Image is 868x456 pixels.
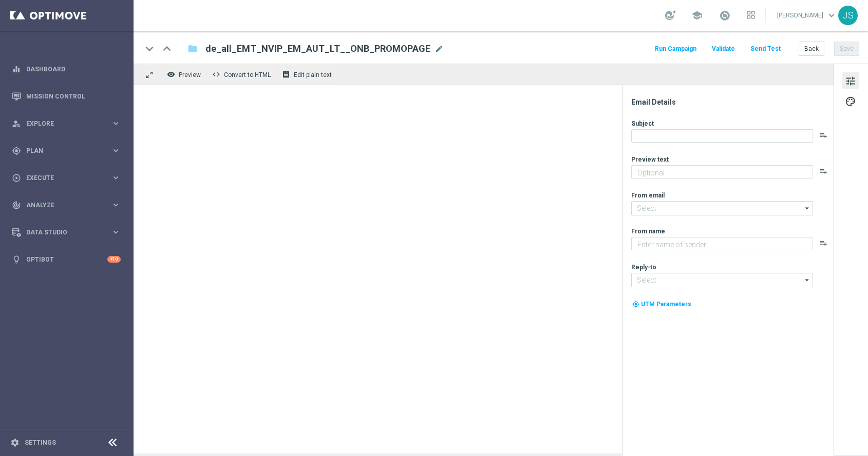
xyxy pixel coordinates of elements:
button: playlist_add [819,167,827,175]
button: Validate [710,42,737,56]
label: Subject [631,120,654,128]
button: receipt Edit plain text [279,68,336,81]
span: Explore [26,121,111,127]
a: Dashboard [26,55,121,83]
button: Data Studio keyboard_arrow_right [11,228,121,236]
div: Dashboard [12,55,121,83]
div: Execute [12,173,111,183]
button: tune [842,72,859,89]
i: keyboard_arrow_right [111,173,121,183]
div: JS [838,6,858,25]
span: mode_edit [435,44,444,53]
label: Reply-to [631,263,656,271]
div: Plan [12,146,111,155]
span: UTM Parameters [641,301,691,308]
span: Data Studio [26,229,111,235]
i: arrow_drop_down [802,273,813,287]
button: code Convert to HTML [210,68,275,81]
button: lightbulb Optibot +10 [11,255,121,264]
span: code [212,70,220,78]
span: de_all_EMT_NVIP_EM_AUT_LT__ONB_PROMOPAGE [205,43,430,55]
div: Analyze [12,201,111,210]
button: Back [799,42,824,56]
button: track_changes Analyze keyboard_arrow_right [11,201,121,209]
i: track_changes [12,201,21,210]
i: folder [187,43,198,55]
span: Edit plain text [294,71,332,78]
i: arrow_drop_down [802,202,813,215]
button: Mission Control [11,92,121,101]
button: my_location UTM Parameters [631,299,692,310]
input: Select [631,273,813,287]
a: Settings [25,440,56,446]
a: Optibot [26,246,107,273]
i: keyboard_arrow_right [111,146,121,155]
i: gps_fixed [12,146,21,155]
input: Select [631,201,813,215]
button: person_search Explore keyboard_arrow_right [11,120,121,128]
button: gps_fixed Plan keyboard_arrow_right [11,147,121,155]
span: palette [845,95,856,108]
i: keyboard_arrow_right [111,227,121,237]
i: receipt [282,70,290,78]
button: playlist_add [819,239,827,247]
span: Preview [179,71,201,78]
a: Mission Control [26,83,121,110]
i: keyboard_arrow_right [111,118,121,128]
button: folder [186,41,199,57]
span: Plan [26,148,111,154]
i: play_circle_outline [12,173,21,183]
button: play_circle_outline Execute keyboard_arrow_right [11,174,121,182]
label: From name [631,227,665,235]
div: Email Details [631,97,833,107]
button: playlist_add [819,131,827,140]
div: Optibot [12,246,121,273]
i: person_search [12,119,21,128]
span: Validate [712,45,735,52]
a: [PERSON_NAME]keyboard_arrow_down [776,8,838,23]
div: +10 [107,256,121,263]
span: Convert to HTML [224,71,271,78]
label: Preview text [631,155,669,164]
i: remove_red_eye [167,70,175,78]
div: Explore [12,119,111,128]
span: tune [845,74,856,88]
i: equalizer [12,65,21,74]
span: Analyze [26,202,111,208]
span: school [691,10,703,21]
label: From email [631,191,665,200]
button: remove_red_eye Preview [164,68,205,81]
div: Mission Control [12,83,121,110]
div: Data Studio [12,228,111,237]
button: equalizer Dashboard [11,65,121,73]
span: keyboard_arrow_down [826,10,837,21]
button: Send Test [749,42,782,56]
i: lightbulb [12,255,21,264]
i: keyboard_arrow_right [111,200,121,210]
button: palette [842,93,859,109]
i: my_location [632,301,639,308]
i: settings [10,438,20,447]
button: Save [834,42,859,56]
span: Execute [26,175,111,181]
button: Run Campaign [653,42,698,56]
